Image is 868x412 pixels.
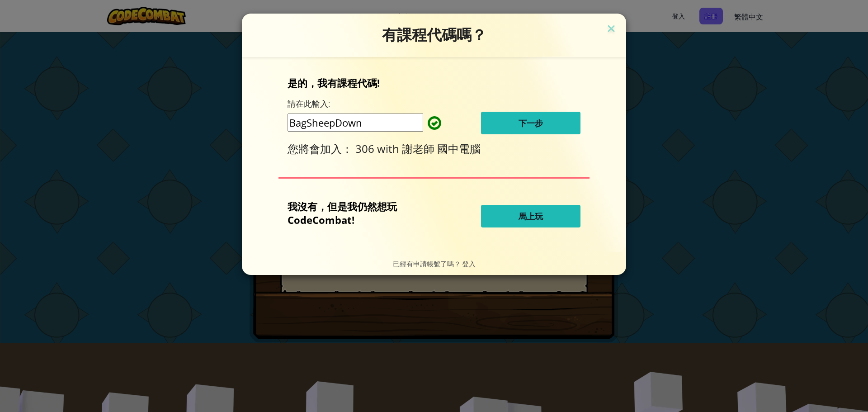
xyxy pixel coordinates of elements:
span: 下一步 [519,118,543,128]
img: close icon [605,23,617,36]
span: 已經有申請帳號了嗎？ [393,259,462,268]
span: 謝老師 國中電腦 [402,141,481,156]
span: 馬上玩 [519,211,543,222]
span: 306 [355,141,377,156]
p: 我沒有，但是我仍然想玩 CodeCombat! [288,199,436,227]
label: 請在此輸入: [288,98,330,109]
p: 是的，我有課程代碼! [288,76,580,90]
a: 登入 [462,259,476,268]
span: with [377,141,402,156]
span: 有課程代碼嗎？ [382,26,486,44]
span: 您將會加入： [288,141,355,156]
button: 下一步 [481,112,580,134]
button: 馬上玩 [481,205,580,227]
